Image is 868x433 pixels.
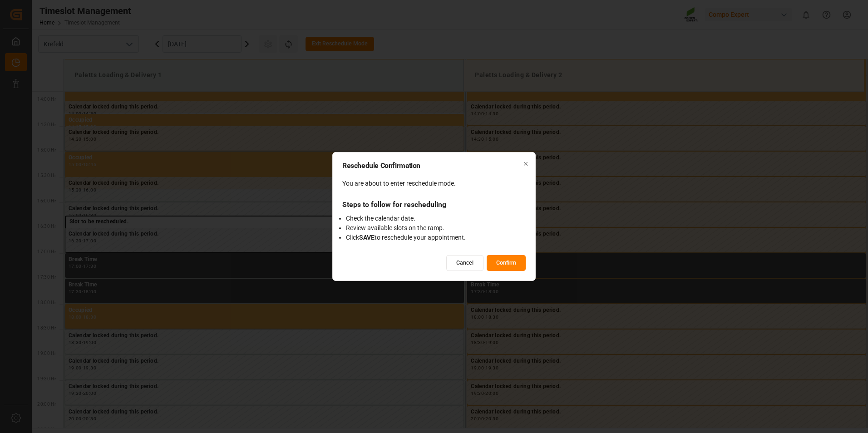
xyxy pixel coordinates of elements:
li: Click to reschedule your appointment. [346,233,526,242]
button: Cancel [446,255,483,271]
li: Review available slots on the ramp. [346,223,526,233]
strong: SAVE [359,234,375,241]
li: Check the calendar date. [346,214,526,223]
div: Steps to follow for rescheduling [342,199,526,211]
button: Confirm [487,255,526,271]
h2: Reschedule Confirmation [342,162,526,169]
div: You are about to enter reschedule mode. [342,179,526,188]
